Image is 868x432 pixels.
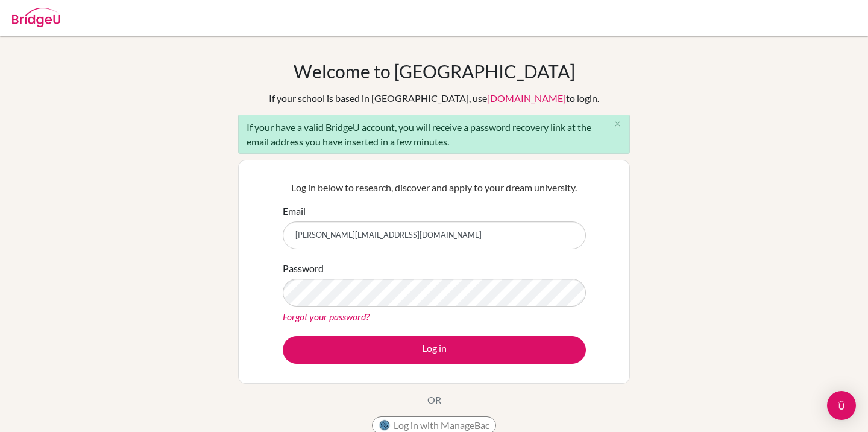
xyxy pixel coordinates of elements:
[283,180,586,195] p: Log in below to research, discover and apply to your dream university.
[12,8,60,27] img: Bridge-U
[827,391,856,420] div: Open Intercom Messenger
[294,60,575,82] h1: Welcome to [GEOGRAPHIC_DATA]
[283,336,586,364] button: Log in
[269,91,599,106] div: If your school is based in [GEOGRAPHIC_DATA], use to login.
[283,311,370,322] a: Forgot your password?
[283,204,306,218] label: Email
[487,92,566,104] a: [DOMAIN_NAME]
[238,115,630,154] div: If your have a valid BridgeU account, you will receive a password recovery link at the email addr...
[605,115,629,133] button: Close
[283,261,324,276] label: Password
[427,393,441,407] p: OR
[613,119,622,129] i: close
